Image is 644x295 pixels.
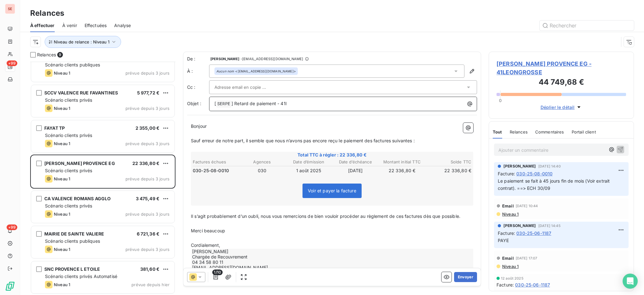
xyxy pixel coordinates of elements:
span: Scénario clients privés [45,203,92,208]
span: Niveau 1 [502,264,519,269]
span: FAYAT TP [44,125,65,131]
span: SCCV VALENCE RUE FAVANTINES [44,90,118,95]
span: Niveau de relance : Niveau 1 [54,39,109,44]
button: Niveau de relance : Niveau 1 [45,36,121,48]
span: 9 [57,52,63,58]
h3: Relances [30,8,64,19]
span: PAYE [498,238,509,243]
span: Relances [37,52,56,58]
input: Adresse email en copie ... [214,82,282,92]
span: SERPE [216,100,231,108]
span: [ [214,101,216,106]
span: Scénario clients privés [45,168,92,173]
span: MAIRIE DE SAINTE VALIERE [44,231,104,236]
span: +99 [7,60,17,66]
span: Scénario clients publiques [45,238,100,244]
em: Aucun nom [216,69,234,73]
span: Cordialement, [191,242,220,248]
span: Commentaires [535,129,564,134]
span: 030-25-06-1187 [515,281,550,288]
span: Facture : [498,170,515,177]
td: 22 336,80 € [379,167,425,174]
span: prévue depuis 3 jours [125,176,169,181]
span: prévue depuis 3 jours [125,247,169,252]
span: Niveau 1 [54,71,70,76]
span: Sauf erreur de notre part, il semble que nous n’avons pas encore reçu le paiement des factures su... [191,138,415,143]
span: [PERSON_NAME] [503,163,536,169]
span: 3 475,49 € [136,196,160,201]
span: Scénario clients publiques [45,62,100,67]
span: À venir [62,22,77,29]
button: Envoyer [454,272,477,282]
td: 22 336,80 € [426,167,472,174]
span: Niveau 1 [54,212,70,217]
span: 030-25-08-0010 [516,170,552,177]
span: Facture : [497,281,514,288]
span: Scénario clients privés [45,97,92,103]
span: prévue depuis 3 jours [125,106,169,111]
span: +99 [7,224,17,230]
span: Voir et payer la facture [308,188,356,193]
label: Cc : [187,84,209,90]
span: 0 [499,98,502,103]
span: 381,60 € [140,266,159,272]
span: Déplier le détail [541,104,575,111]
th: Date d’émission [286,159,332,165]
span: [PERSON_NAME] [503,223,536,229]
button: Déplier le détail [539,104,584,111]
span: 1/10 [212,269,223,275]
span: [DATE] 17:07 [516,256,537,260]
span: prévue depuis 3 jours [125,212,169,217]
div: SE [5,4,15,14]
th: Solde TTC [426,159,472,165]
span: Bonjour [191,123,207,129]
span: Relances [510,129,528,134]
span: De : [187,56,209,62]
span: 12 août 2025 [501,276,524,280]
td: 1 août 2025 [286,167,332,174]
th: Factures échues [192,159,238,165]
span: 5 977,72 € [137,90,160,95]
span: 030-25-08-0010 [193,167,229,174]
span: Effectuées [85,22,107,29]
span: Niveau 1 [54,176,70,181]
label: À : [187,68,209,74]
div: <[EMAIL_ADDRESS][DOMAIN_NAME]> [216,69,296,73]
span: À effectuer [30,22,55,29]
div: grid [30,62,175,295]
h3: 44 749,68 € [497,77,626,89]
span: Objet : [187,101,201,106]
th: Agences [239,159,285,165]
td: [DATE] [332,167,378,174]
span: Niveau 1 [54,106,70,111]
img: Logo LeanPay [5,281,15,291]
span: 6 721,36 € [137,231,160,236]
span: Total TTC à régler : 22 336,80 € [192,152,472,158]
span: Niveau 1 [54,141,70,146]
span: 2 355,00 € [136,125,160,131]
span: [PERSON_NAME] PROVENCE EG - 41LEONGROSSE [497,60,626,77]
span: Email [502,203,514,208]
span: 22 336,80 € [132,161,159,166]
span: prévue depuis hier [131,282,169,287]
span: SNC PROVENCE L ETOILE [44,266,100,272]
input: Rechercher [540,20,634,31]
span: [PERSON_NAME] [210,57,239,61]
span: Le paiement se fait à 45 jours fin de mois (Voir extrait contrat). ==> ECH 30/09 [498,178,611,191]
span: CA VALENCE ROMANS AGGLO [44,196,111,201]
span: Niveau 1 [54,282,70,287]
span: Analyse [114,22,131,29]
span: Niveau 1 [54,247,70,252]
th: Montant initial TTC [379,159,425,165]
span: Facture : [498,230,515,236]
span: [DATE] 10:44 [516,204,538,208]
span: prévue depuis 3 jours [125,141,169,146]
th: Date d’échéance [332,159,378,165]
span: [DATE] 14:45 [538,224,561,228]
span: Email [502,256,514,261]
span: Tout [493,129,502,134]
span: - [EMAIL_ADDRESS][DOMAIN_NAME] [241,57,303,61]
td: 030 [239,167,285,174]
span: Portail client [572,129,596,134]
span: Scénario clients privés [45,133,92,138]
